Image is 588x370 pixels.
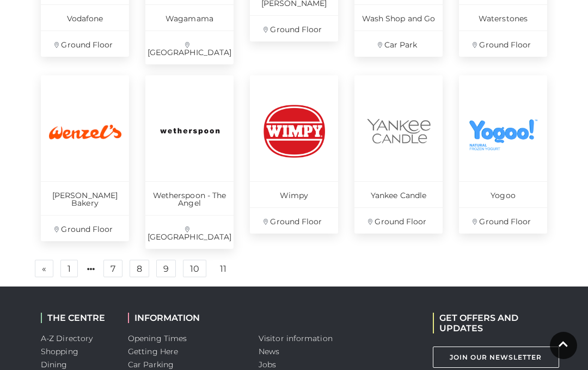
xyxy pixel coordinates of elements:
[354,31,443,57] p: Car Park
[41,31,129,57] p: Ground Floor
[145,181,234,215] p: Wetherspoon - The Angel
[35,260,53,277] a: Previous
[41,4,129,31] p: Vodafone
[41,215,129,241] p: Ground Floor
[459,207,547,234] p: Ground Floor
[459,4,547,31] p: Waterstones
[130,260,149,277] a: 8
[259,360,276,369] a: Jobs
[250,207,338,234] p: Ground Floor
[250,75,338,234] a: Wimpy Ground Floor
[128,313,242,323] h2: INFORMATION
[259,347,279,356] a: News
[103,260,122,277] a: 7
[213,260,233,278] a: 11
[354,207,443,234] p: Ground Floor
[354,181,443,207] p: Yankee Candle
[459,75,547,234] a: Yogoo Ground Floor
[354,75,443,234] a: Yankee Candle Ground Floor
[459,181,547,207] p: Yogoo
[128,360,174,369] a: Car Parking
[145,31,234,64] p: [GEOGRAPHIC_DATA]
[145,75,234,249] a: Wetherspoon - The Angel [GEOGRAPHIC_DATA]
[128,333,187,343] a: Opening Times
[459,31,547,57] p: Ground Floor
[41,181,129,215] p: [PERSON_NAME] Bakery
[250,15,338,41] p: Ground Floor
[156,260,176,277] a: 9
[259,333,333,343] a: Visitor information
[183,260,206,277] a: 10
[60,260,78,277] a: 1
[433,347,559,368] a: Join Our Newsletter
[145,4,234,31] p: Wagamama
[354,4,443,31] p: Wash Shop and Go
[433,313,547,333] h2: GET OFFERS AND UPDATES
[42,265,46,272] span: «
[250,181,338,207] p: Wimpy
[41,75,129,241] a: [PERSON_NAME] Bakery Ground Floor
[41,347,78,356] a: Shopping
[41,333,93,343] a: A-Z Directory
[145,215,234,249] p: [GEOGRAPHIC_DATA]
[128,347,178,356] a: Getting Here
[41,313,112,323] h2: THE CENTRE
[41,360,68,369] a: Dining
